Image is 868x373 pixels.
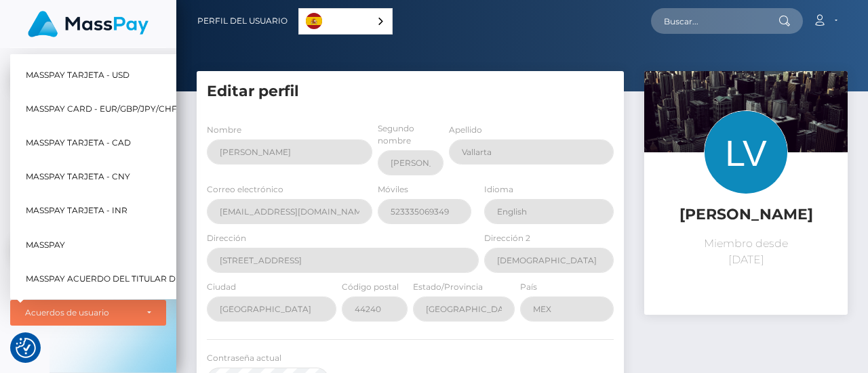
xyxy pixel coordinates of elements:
a: Perfil del usuario [197,7,288,35]
img: Revisit consent button [16,338,36,358]
span: MassPay [26,236,65,253]
span: MassPay Tarjeta - CNY [26,168,130,185]
span: MassPay Acuerdo del titular de la tarjeta de prepago [26,270,292,288]
label: Apellido [449,124,482,136]
div: Acuerdos de usuario [25,307,136,318]
input: Buscar... [651,8,778,34]
span: MassPay Card - EUR/GBP/JPY/CHF/AUD [26,100,198,118]
label: Estado/Provincia [413,281,483,293]
label: Idioma [484,183,513,196]
h5: [PERSON_NAME] [654,204,837,225]
label: Dirección [207,232,246,244]
a: Español [299,9,392,34]
label: Correo electrónico [207,183,283,196]
label: Dirección 2 [484,232,530,244]
label: Ciudad [207,281,236,293]
img: ... [644,71,848,206]
button: Consent Preferences [16,338,36,358]
label: Nombre [207,124,241,136]
label: Contraseña actual [207,352,281,364]
span: MassPay Tarjeta - INR [26,202,127,219]
label: Segundo nombre [378,123,443,147]
span: MassPay Tarjeta - CAD [26,134,131,152]
div: Language [298,8,393,35]
label: Móviles [378,183,408,196]
label: País [520,281,537,293]
aside: Language selected: Español [298,8,393,35]
label: Código postal [342,281,399,293]
p: Miembro desde [DATE] [654,236,837,268]
img: MassPay [28,11,149,37]
span: MassPay Tarjeta - USD [26,66,130,83]
button: Acuerdos de usuario [10,300,166,326]
h5: Editar perfil [207,81,614,102]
